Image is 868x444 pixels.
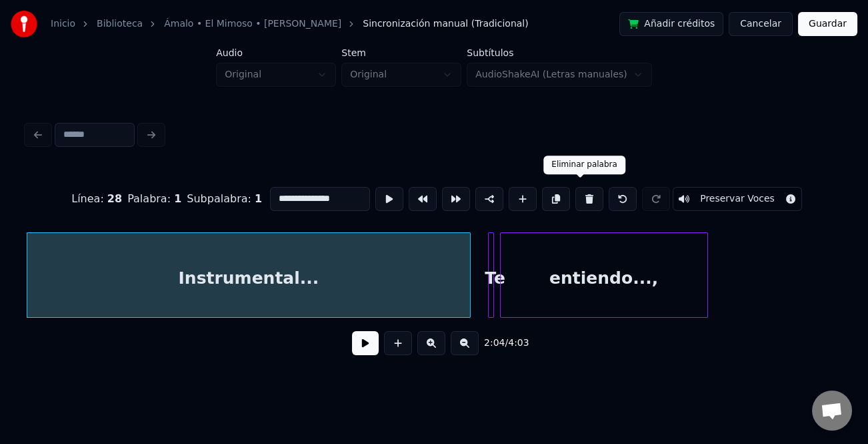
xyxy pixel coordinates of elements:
[812,391,852,431] div: Chat abierto
[363,17,528,31] span: Sincronización manual (Tradicional)
[51,17,529,31] nav: breadcrumb
[255,192,262,205] span: 1
[164,17,341,31] a: Ámalo • El Mimoso • [PERSON_NAME]
[127,191,181,207] div: Palabra :
[484,337,505,350] span: 2:04
[107,192,122,205] span: 28
[508,337,529,350] span: 4:03
[216,48,336,57] label: Audio
[551,160,617,170] div: Eliminar palabra
[467,48,652,57] label: Subtítulos
[673,187,802,211] button: Toggle
[341,48,461,57] label: Stem
[619,12,723,36] button: Añadir créditos
[51,17,75,31] a: Inicio
[729,12,793,36] button: Cancelar
[798,12,857,36] button: Guardar
[71,191,122,207] div: Línea :
[484,337,516,350] div: /
[174,192,181,205] span: 1
[187,191,262,207] div: Subpalabra :
[11,11,37,37] img: youka
[97,17,143,31] a: Biblioteca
